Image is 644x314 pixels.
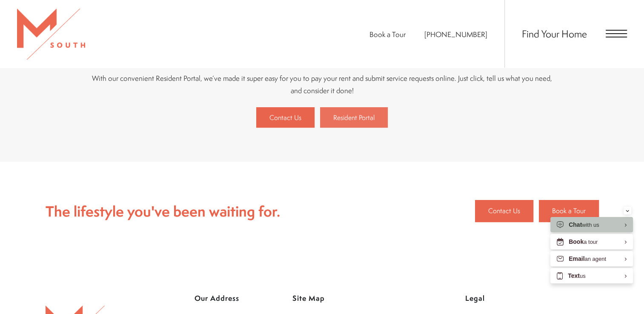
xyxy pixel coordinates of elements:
a: Book a Tour [369,29,406,40]
span: Contact Us [269,113,301,123]
p: With our convenient Resident Portal, we’ve made it super easy for you to pay your rent and submit... [88,72,556,97]
span: Resident Portal [333,113,375,123]
span: Book a Tour [552,206,586,217]
a: Resident Portal [320,107,388,128]
p: Legal [465,291,599,306]
a: Contact Us [475,200,533,222]
a: Call Us at 813-570-8014 [424,29,487,40]
a: Book a Tour [539,200,599,222]
img: MSouth [17,9,85,60]
p: Site Map [292,291,426,306]
span: Find Your Home [522,27,587,40]
p: The lifestyle you've been waiting for. [46,200,280,223]
p: Our Address [195,291,254,306]
button: Open Menu [606,30,627,37]
a: Find Your Home [522,27,587,41]
span: [PHONE_NUMBER] [424,29,487,39]
a: Contact Us [256,107,315,128]
span: Contact Us [488,206,520,217]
